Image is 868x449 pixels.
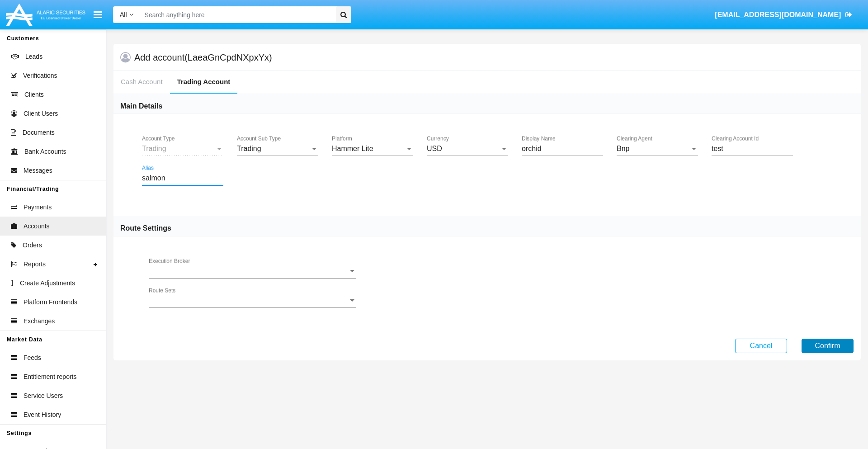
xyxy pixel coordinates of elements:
[134,54,272,61] h5: Add account (LaeaGnCpdNXpxYx)
[120,223,171,233] h6: Route Settings
[715,11,841,19] span: [EMAIL_ADDRESS][DOMAIN_NAME]
[142,145,166,152] span: Trading
[20,279,75,288] span: Create Adjustments
[735,339,787,353] button: Cancel
[23,241,42,250] span: Orders
[24,298,77,307] span: Platform Frontends
[24,317,55,326] span: Exchanges
[24,222,50,231] span: Accounts
[140,6,333,23] input: Search
[24,147,66,156] span: Bank Accounts
[332,145,373,152] span: Hammer Lite
[711,2,857,28] a: [EMAIL_ADDRESS][DOMAIN_NAME]
[23,71,57,80] span: Verifications
[5,1,87,28] img: Logo image
[237,145,261,152] span: Trading
[24,260,46,269] span: Reports
[23,128,55,137] span: Documents
[113,10,140,19] a: All
[149,267,348,275] span: Execution Broker
[24,90,44,99] span: Clients
[120,101,162,111] h6: Main Details
[802,339,854,353] button: Confirm
[24,353,41,363] span: Feeds
[24,109,58,118] span: Client Users
[24,203,52,212] span: Payments
[427,145,442,152] span: USD
[25,52,42,61] span: Leads
[24,410,61,420] span: Event History
[24,391,63,401] span: Service Users
[120,11,127,18] span: All
[149,297,348,305] span: Route Sets
[617,145,629,152] span: Bnp
[24,372,77,382] span: Entitlement reports
[24,166,52,175] span: Messages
